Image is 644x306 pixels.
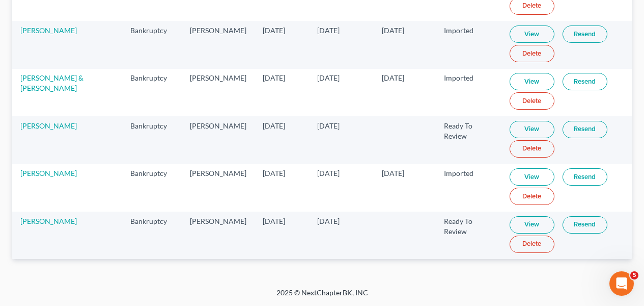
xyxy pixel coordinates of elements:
[510,140,554,158] a: Delete
[122,21,181,68] td: Bankruptcy
[510,92,554,110] a: Delete
[510,168,554,186] a: View
[510,216,554,234] a: View
[20,169,77,177] a: [PERSON_NAME]
[122,69,181,116] td: Bankruptcy
[263,121,285,130] span: [DATE]
[182,21,255,68] td: [PERSON_NAME]
[510,25,554,43] a: View
[317,26,340,35] span: [DATE]
[32,288,612,306] div: 2025 © NextChapterBK, INC
[630,271,638,279] span: 5
[510,188,554,205] a: Delete
[317,217,340,225] span: [DATE]
[510,73,554,90] a: View
[382,26,404,35] span: [DATE]
[317,169,340,177] span: [DATE]
[182,164,255,212] td: [PERSON_NAME]
[122,212,181,259] td: Bankruptcy
[263,73,285,82] span: [DATE]
[317,73,340,82] span: [DATE]
[20,121,77,130] a: [PERSON_NAME]
[182,69,255,116] td: [PERSON_NAME]
[182,116,255,164] td: [PERSON_NAME]
[20,73,83,92] a: [PERSON_NAME] & [PERSON_NAME]
[436,116,501,164] td: Ready To Review
[563,216,607,234] a: Resend
[563,121,607,138] a: Resend
[20,217,77,225] a: [PERSON_NAME]
[182,212,255,259] td: [PERSON_NAME]
[382,169,404,177] span: [DATE]
[563,25,607,43] a: Resend
[563,168,607,186] a: Resend
[436,212,501,259] td: Ready To Review
[263,26,285,35] span: [DATE]
[263,169,285,177] span: [DATE]
[510,121,554,138] a: View
[122,116,181,164] td: Bankruptcy
[563,73,607,90] a: Resend
[436,69,501,116] td: Imported
[609,271,634,296] iframe: Intercom live chat
[317,121,340,130] span: [DATE]
[436,164,501,212] td: Imported
[122,164,181,212] td: Bankruptcy
[436,21,501,68] td: Imported
[510,45,554,62] a: Delete
[263,217,285,225] span: [DATE]
[20,26,77,35] a: [PERSON_NAME]
[382,73,404,82] span: [DATE]
[510,236,554,253] a: Delete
